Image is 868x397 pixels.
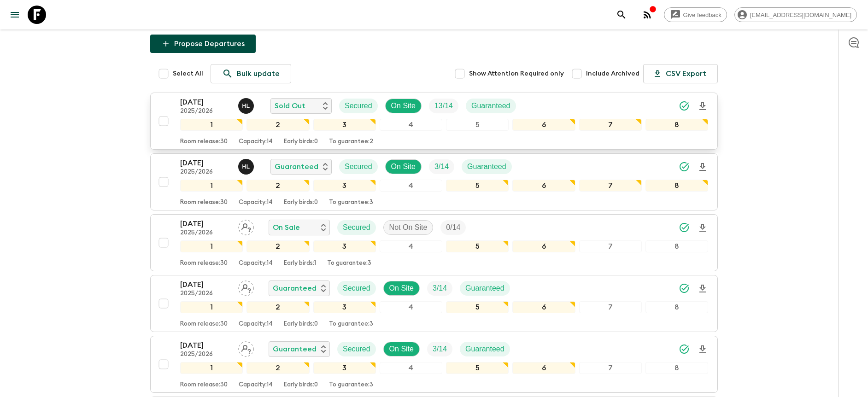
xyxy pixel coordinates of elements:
div: 1 [180,301,243,313]
p: Early birds: 1 [284,260,316,267]
p: Room release: 30 [180,260,228,267]
button: search adventures [612,6,631,24]
p: To guarantee: 3 [329,199,373,206]
span: Hoang Le Ngoc [238,101,256,108]
span: Select All [173,69,203,78]
div: Trip Fill [427,342,452,356]
p: Early birds: 0 [284,138,318,146]
p: On Site [389,344,414,355]
div: 7 [579,180,642,192]
span: Assign pack leader [238,283,254,291]
div: 2 [246,240,309,252]
button: [DATE]2025/2026Hoang Le NgocGuaranteedSecuredOn SiteTrip FillGuaranteed12345678Room release:30Cap... [150,153,718,210]
svg: Download Onboarding [697,283,708,294]
div: 8 [645,301,708,313]
div: 3 [313,301,376,313]
svg: Download Onboarding [697,344,708,355]
button: [DATE]2025/2026Assign pack leaderOn SaleSecuredNot On SiteTrip Fill12345678Room release:30Capacit... [150,214,718,271]
div: [EMAIL_ADDRESS][DOMAIN_NAME] [734,7,857,22]
div: 5 [446,240,509,252]
p: 2025/2026 [180,290,231,298]
div: Trip Fill [429,99,458,113]
p: On Sale [273,222,300,233]
p: Capacity: 14 [239,199,273,206]
div: 1 [180,240,243,252]
div: Trip Fill [427,281,452,296]
button: [DATE]2025/2026Assign pack leaderGuaranteedSecuredOn SiteTrip FillGuaranteed12345678Room release:... [150,275,718,332]
p: Early birds: 0 [284,321,318,328]
p: 13 / 14 [434,100,453,111]
p: [DATE] [180,340,231,351]
div: 2 [246,362,309,374]
p: H L [242,163,250,170]
div: 1 [180,362,243,374]
p: On Site [391,100,416,111]
p: 2025/2026 [180,169,231,176]
p: To guarantee: 3 [329,321,373,328]
div: 1 [180,180,243,192]
button: [DATE]2025/2026Hoang Le NgocSold OutSecuredOn SiteTrip FillGuaranteed12345678Room release:30Capac... [150,93,718,150]
p: Sold Out [275,100,305,111]
div: 3 [313,119,376,131]
svg: Synced Successfully [679,100,690,111]
button: HL [238,98,256,114]
div: On Site [385,99,422,113]
div: 7 [579,301,642,313]
span: [EMAIL_ADDRESS][DOMAIN_NAME] [745,12,856,18]
div: 5 [446,180,509,192]
svg: Download Onboarding [697,101,708,112]
p: Secured [343,283,370,294]
p: Bulk update [237,68,280,79]
div: Secured [337,281,376,296]
p: Room release: 30 [180,381,228,389]
div: 7 [579,119,642,131]
div: On Site [383,342,420,356]
div: 6 [512,301,575,313]
button: CSV Export [643,64,718,83]
div: 4 [380,180,442,192]
p: 3 / 14 [433,283,447,294]
p: Secured [345,161,372,172]
p: 0 / 14 [446,222,460,233]
p: Secured [343,344,370,355]
div: 2 [246,119,309,131]
div: 8 [645,180,708,192]
p: Secured [343,222,370,233]
p: [DATE] [180,218,231,229]
p: Guaranteed [467,161,506,172]
p: On Site [389,283,414,294]
div: 5 [446,119,509,131]
p: Guaranteed [465,283,504,294]
span: Hoang Le Ngoc [238,162,256,169]
div: 4 [380,119,442,131]
span: Assign pack leader [238,222,254,230]
div: Secured [339,159,378,174]
div: 6 [512,240,575,252]
span: Assign pack leader [238,344,254,351]
a: Bulk update [211,64,291,83]
div: 6 [512,180,575,192]
p: Guaranteed [273,344,317,355]
div: 6 [512,119,575,131]
div: 7 [579,240,642,252]
p: [DATE] [180,97,231,108]
div: 3 [313,180,376,192]
button: menu [6,6,24,24]
p: [DATE] [180,158,231,169]
div: 8 [645,240,708,252]
div: 2 [246,180,309,192]
p: Capacity: 14 [239,260,273,267]
p: Early birds: 0 [284,381,318,389]
p: 3 / 14 [434,161,449,172]
svg: Download Onboarding [697,162,708,173]
p: 2025/2026 [180,351,231,358]
div: Trip Fill [440,220,466,235]
p: To guarantee: 2 [329,138,373,146]
div: 2 [246,301,309,313]
div: 4 [380,240,442,252]
p: [DATE] [180,279,231,290]
div: 8 [645,362,708,374]
p: Guaranteed [273,283,317,294]
button: [DATE]2025/2026Assign pack leaderGuaranteedSecuredOn SiteTrip FillGuaranteed12345678Room release:... [150,336,718,393]
div: Secured [339,99,378,113]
